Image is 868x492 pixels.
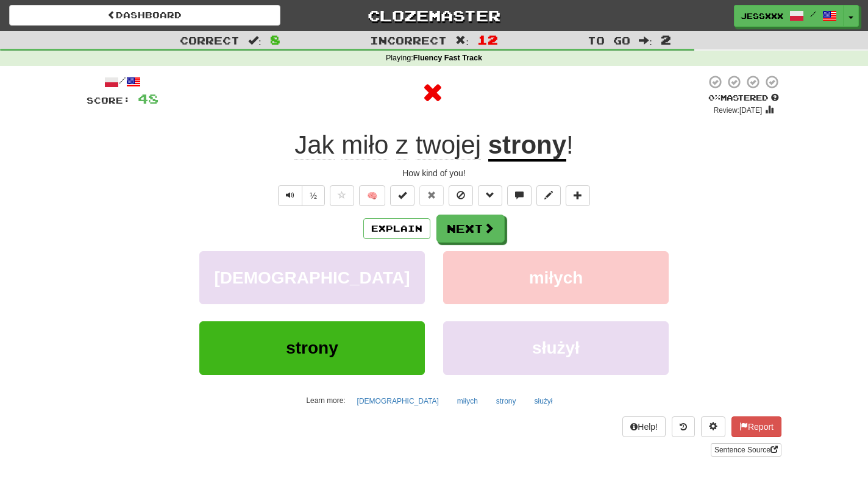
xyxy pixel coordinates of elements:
[302,185,325,206] button: ½
[478,185,502,206] button: Grammar (alt+g)
[390,185,414,206] button: Set this sentence to 100% Mastered (alt+m)
[396,130,408,160] span: z
[330,185,354,206] button: Favorite sentence (alt+f)
[529,268,583,287] span: miłych
[706,93,781,104] div: Mastered
[455,35,469,46] span: :
[708,93,720,102] span: 0 %
[370,34,447,46] span: Incorrect
[714,106,763,115] small: Review: [DATE]
[359,185,385,206] button: 🧠
[443,251,669,304] button: miłych
[416,130,481,160] span: twojej
[711,443,781,457] a: Sentence Source
[294,130,334,160] span: Jak
[528,392,560,410] button: służył
[488,130,566,162] u: strony
[413,54,482,62] strong: Fluency Fast Track
[661,32,671,47] span: 2
[363,218,430,239] button: Explain
[270,32,280,47] span: 8
[436,215,505,243] button: Next
[286,338,338,357] span: strony
[536,185,561,206] button: Edit sentence (alt+d)
[734,5,844,27] a: jessxxx /
[489,392,523,410] button: strony
[588,34,630,46] span: To go
[138,91,158,106] span: 48
[672,416,695,437] button: Round history (alt+y)
[731,416,781,437] button: Report
[278,185,302,206] button: Play sentence audio (ctl+space)
[449,185,473,206] button: Ignore sentence (alt+i)
[350,392,446,410] button: [DEMOGRAPHIC_DATA]
[341,130,388,160] span: miło
[199,321,425,374] button: strony
[419,185,444,206] button: Reset to 0% Mastered (alt+r)
[450,392,485,410] button: miłych
[566,185,590,206] button: Add to collection (alt+a)
[9,5,280,26] a: Dashboard
[477,32,498,47] span: 12
[507,185,532,206] button: Discuss sentence (alt+u)
[180,34,240,46] span: Correct
[741,10,783,21] span: jessxxx
[622,416,666,437] button: Help!
[87,74,158,90] div: /
[566,130,574,159] span: !
[199,251,425,304] button: [DEMOGRAPHIC_DATA]
[276,185,325,206] div: Text-to-speech controls
[215,268,410,287] span: [DEMOGRAPHIC_DATA]
[299,5,570,26] a: Clozemaster
[443,321,669,374] button: służył
[248,35,261,46] span: :
[306,396,345,405] small: Learn more:
[810,10,816,18] span: /
[87,95,130,105] span: Score:
[639,35,652,46] span: :
[532,338,580,357] span: służył
[87,167,781,179] div: How kind of you!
